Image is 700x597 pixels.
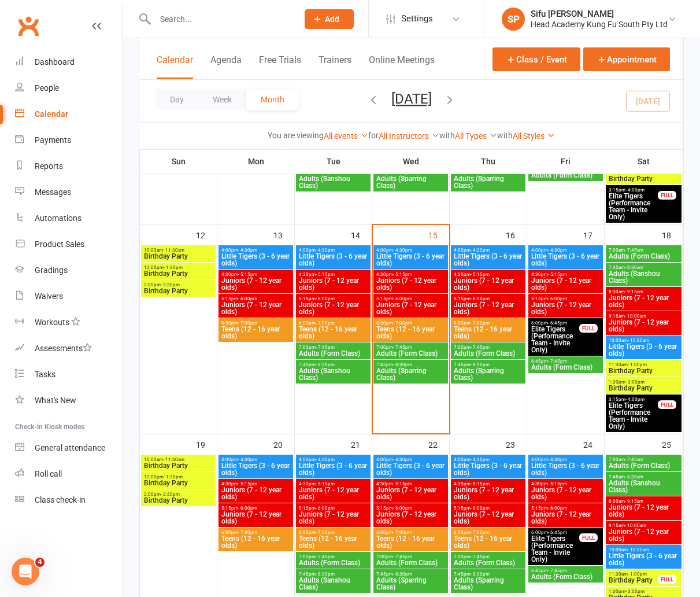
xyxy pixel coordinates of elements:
[161,282,180,288] span: - 3:30pm
[298,253,368,267] span: Little Tigers (3 - 6 year olds)
[453,457,523,462] span: 4:00pm
[531,535,580,563] span: Elite Tigers (Performance Team - Invite Only)
[298,554,368,559] span: 7:00pm
[608,462,679,469] span: Adults (Form Class)
[221,253,291,267] span: Little Tigers (3 - 6 year olds)
[492,47,580,71] button: Class / Event
[198,89,246,110] button: Week
[164,474,183,480] span: - 1:30pm
[369,54,435,79] button: Online Meetings
[376,326,446,340] span: Teens (12 - 16 year olds)
[471,296,490,301] span: - 6:00pm
[608,499,679,504] span: 8:30am
[453,296,523,301] span: 5:15pm
[531,248,601,253] span: 4:00pm
[316,362,335,367] span: - 8:30pm
[35,161,63,171] div: Reports
[376,350,446,357] span: Adults (Form Class)
[221,326,291,340] span: Teens (12 - 16 year olds)
[305,9,354,29] button: Add
[15,283,122,309] a: Waivers
[531,506,601,511] span: 5:15pm
[15,153,122,179] a: Reports
[376,301,446,315] span: Juniors (7 - 12 year olds)
[155,89,198,110] button: Day
[316,248,335,253] span: - 4:30pm
[608,379,679,385] span: 1:30pm
[35,495,86,504] div: Class check-in
[35,292,63,301] div: Waivers
[548,457,567,462] span: - 4:30pm
[471,272,490,277] span: - 5:15pm
[662,225,683,244] div: 18
[221,506,291,511] span: 5:15pm
[628,338,649,343] span: - 10:30am
[608,343,679,357] span: Little Tigers (3 - 6 year olds)
[143,265,213,270] span: 12:00pm
[471,362,490,367] span: - 8:30pm
[238,272,257,277] span: - 5:15pm
[273,434,294,454] div: 20
[221,481,291,487] span: 4:30pm
[548,481,567,487] span: - 5:15pm
[238,457,257,462] span: - 4:30pm
[531,296,601,301] span: 5:15pm
[35,239,84,249] div: Product Sales
[428,225,449,244] div: 15
[605,149,683,174] th: Sat
[316,554,335,559] span: - 7:45pm
[608,289,679,294] span: 8:30am
[531,272,601,277] span: 4:30pm
[625,314,646,319] span: - 10:00am
[151,11,290,27] input: Search...
[625,248,643,253] span: - 7:45am
[217,149,295,174] th: Mon
[238,481,257,487] span: - 5:15pm
[453,462,523,476] span: Little Tigers (3 - 6 year olds)
[163,248,184,253] span: - 11:30am
[579,533,598,542] div: FULL
[531,9,668,19] div: Sifu [PERSON_NAME]
[608,314,679,319] span: 9:15am
[393,272,412,277] span: - 5:15pm
[608,547,679,552] span: 10:00am
[548,530,567,535] span: - 6:45pm
[351,225,372,244] div: 14
[548,296,567,301] span: - 6:00pm
[608,187,658,193] span: 3:15pm
[531,253,601,267] span: Little Tigers (3 - 6 year olds)
[143,474,213,480] span: 12:00pm
[298,511,368,525] span: Juniors (7 - 12 year olds)
[316,530,335,535] span: - 7:00pm
[298,535,368,549] span: Teens (12 - 16 year olds)
[318,54,351,79] button: Trainers
[35,213,82,223] div: Automations
[548,272,567,277] span: - 5:15pm
[531,326,580,353] span: Elite Tigers (Performance Team - Invite Only)
[471,554,490,559] span: - 7:45pm
[295,149,372,174] th: Tue
[453,367,523,381] span: Adults (Sparring Class)
[35,187,71,197] div: Messages
[608,523,679,528] span: 9:15am
[393,506,412,511] span: - 6:00pm
[471,481,490,487] span: - 5:15pm
[608,504,679,518] span: Juniors (7 - 12 year olds)
[15,49,122,75] a: Dashboard
[143,462,213,469] span: Birthday Party
[164,265,183,270] span: - 1:30pm
[608,294,679,308] span: Juniors (7 - 12 year olds)
[453,350,523,357] span: Adults (Form Class)
[298,175,368,189] span: Adults (Sanshou Class)
[453,326,523,340] span: Teens (12 - 16 year olds)
[143,492,213,497] span: 2:00pm
[143,288,213,294] span: Birthday Party
[625,457,643,462] span: - 7:45am
[298,506,368,511] span: 5:15pm
[531,462,601,476] span: Little Tigers (3 - 6 year olds)
[376,248,446,253] span: 4:00pm
[625,289,643,294] span: - 9:15am
[608,397,658,402] span: 3:15pm
[35,109,68,119] div: Calendar
[625,474,643,480] span: - 8:30am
